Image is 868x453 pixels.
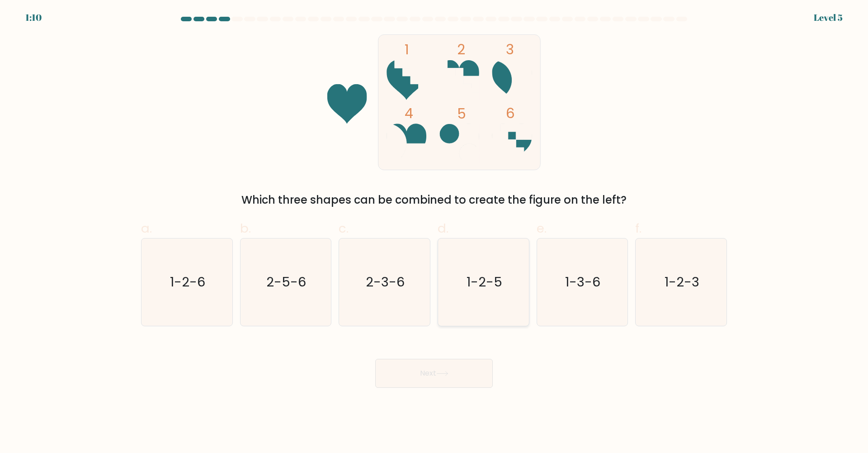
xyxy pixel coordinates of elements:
[506,104,515,123] tspan: 6
[267,273,307,291] text: 2-5-6
[366,273,405,291] text: 2-3-6
[566,273,601,291] text: 1-3-6
[141,219,152,237] span: a.
[375,359,493,388] button: Next
[537,219,547,237] span: e.
[25,11,42,24] div: 1:10
[458,104,467,124] tspan: 5
[146,192,722,208] div: Which three shapes can be combined to create the figure on the left?
[170,273,205,291] text: 1-2-6
[405,40,409,59] tspan: 1
[467,273,502,291] text: 1-2-5
[665,273,699,291] text: 1-2-3
[339,219,349,237] span: c.
[438,219,448,237] span: d.
[458,40,466,59] tspan: 2
[814,11,843,24] div: Level 5
[635,219,642,237] span: f.
[506,40,514,59] tspan: 3
[240,219,251,237] span: b.
[405,104,413,123] tspan: 4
